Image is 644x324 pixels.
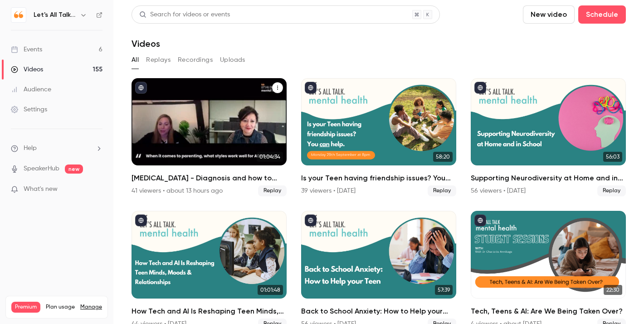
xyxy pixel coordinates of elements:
span: Replay [597,185,626,196]
div: 56 viewers • [DATE] [471,186,526,195]
h6: Let's All Talk Mental Health [34,10,76,20]
li: ADHD - Diagnosis and how to move forward [132,78,287,196]
span: Premium [11,302,40,313]
span: Plan usage [46,304,75,311]
div: Settings [11,105,47,114]
span: 01:01:48 [258,285,283,295]
div: 39 viewers • [DATE] [301,186,356,195]
li: Supporting Neurodiversity at Home and in School [471,78,626,196]
span: 56:03 [603,152,622,162]
button: published [135,214,147,226]
h2: [MEDICAL_DATA] - Diagnosis and how to move forward [132,173,287,184]
span: Replay [258,185,287,196]
div: Audience [11,85,51,94]
button: published [474,214,486,226]
span: What's new [24,184,58,194]
h2: Back to School Anxiety: How to Help your Teen [301,306,456,317]
span: 58:20 [433,152,453,162]
iframe: Noticeable Trigger [92,185,102,194]
h1: Videos [132,38,160,49]
button: Uploads [220,53,245,67]
h2: Tech, Teens & AI: Are We Being Taken Over? [471,306,626,317]
div: Events [11,45,42,54]
button: published [305,214,317,226]
span: Help [24,144,37,153]
h2: Supporting Neurodiversity at Home and in School [471,173,626,184]
span: Replay [428,185,456,196]
span: 57:39 [435,285,453,295]
button: published [305,82,317,94]
button: Schedule [578,5,626,24]
button: Replays [146,53,171,67]
h2: Is your Teen having friendship issues? You can help. [301,173,456,184]
button: Recordings [178,53,213,67]
button: published [474,82,486,94]
span: 22:30 [604,285,622,295]
li: Is your Teen having friendship issues? You can help. [301,78,456,196]
div: Videos [11,65,43,74]
a: 01:04:34[MEDICAL_DATA] - Diagnosis and how to move forward41 viewers • about 13 hours agoReplay [132,78,287,196]
div: Search for videos or events [139,10,230,20]
a: SpeakerHub [24,164,59,174]
a: 58:20Is your Teen having friendship issues? You can help.39 viewers • [DATE]Replay [301,78,456,196]
button: New video [523,5,575,24]
section: Videos [132,5,626,319]
li: help-dropdown-opener [11,144,102,153]
a: Manage [80,304,102,311]
h2: How Tech and AI Is Reshaping Teen Minds, Moods & Relationships [132,306,287,317]
span: new [65,164,83,174]
img: Let's All Talk Mental Health [11,8,26,22]
button: All [132,53,139,67]
a: 56:03Supporting Neurodiversity at Home and in School56 viewers • [DATE]Replay [471,78,626,196]
button: published [135,82,147,94]
span: 01:04:34 [257,152,283,162]
div: 41 viewers • about 13 hours ago [132,186,223,195]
